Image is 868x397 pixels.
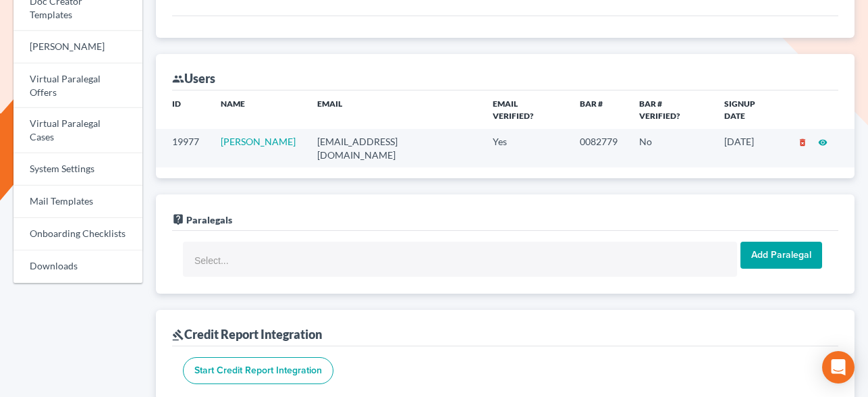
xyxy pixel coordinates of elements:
i: group [172,73,184,85]
i: live_help [172,213,184,226]
a: [PERSON_NAME] [221,136,296,147]
a: Virtual Paralegal Offers [13,63,142,109]
th: ID [156,90,210,129]
td: 19977 [156,129,210,167]
th: Bar # Verified? [628,90,713,129]
a: System Settings [13,153,142,186]
a: Downloads [13,250,142,283]
span: Paralegals [186,214,232,226]
i: delete_forever [798,138,807,147]
td: Yes [482,129,569,167]
th: Email [306,90,482,129]
td: [EMAIL_ADDRESS][DOMAIN_NAME] [306,129,482,167]
div: Open Intercom Messenger [822,351,855,383]
th: Bar # [569,90,628,129]
th: Signup Date [713,90,787,129]
td: 0082779 [569,129,628,167]
input: Add Paralegal [740,242,822,269]
div: Users [172,70,215,86]
td: No [628,129,713,167]
a: Mail Templates [13,186,142,218]
th: Name [210,90,306,129]
input: Start Credit Report Integration [183,357,333,384]
a: [PERSON_NAME] [13,31,142,63]
a: Virtual Paralegal Cases [13,108,142,153]
td: [DATE] [713,129,787,167]
i: visibility [818,138,828,147]
div: Credit Report Integration [172,326,322,342]
i: gavel [172,329,184,341]
a: visibility [818,136,828,147]
a: Onboarding Checklists [13,218,142,250]
th: Email Verified? [482,90,569,129]
a: delete_forever [798,136,807,147]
